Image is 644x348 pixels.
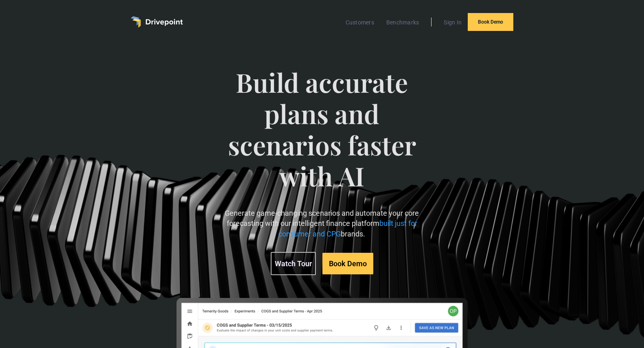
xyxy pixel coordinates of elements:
p: Generate game-changing scenarios and automate your core forecasting with our intelligent finance ... [212,208,432,239]
span: Build accurate plans and scenarios faster with AI [212,67,432,208]
a: Benchmarks [382,17,423,28]
a: home [131,16,183,28]
a: Book Demo [468,13,513,31]
a: Watch Tour [271,252,316,275]
a: Sign In [440,17,466,28]
a: Customers [342,17,378,28]
a: Book Demo [322,253,373,274]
